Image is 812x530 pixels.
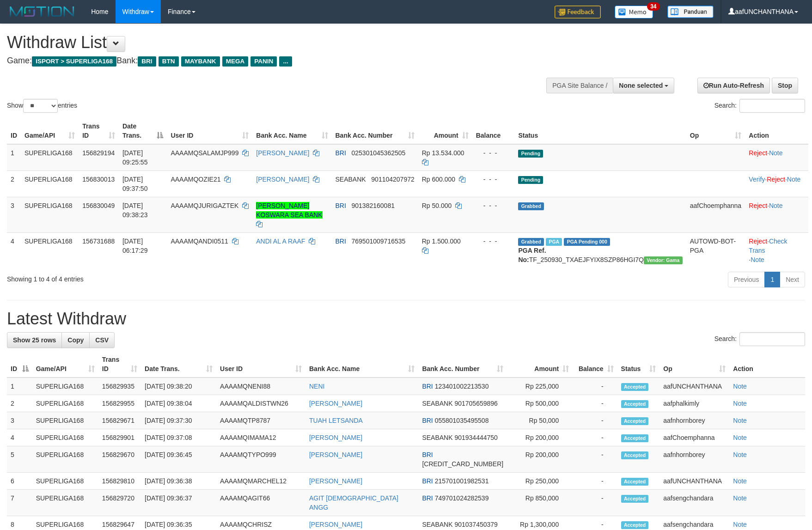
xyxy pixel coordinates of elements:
[745,197,808,232] td: ·
[573,351,617,378] th: Balance: activate to sort column ascending
[472,118,515,144] th: Balance
[336,238,346,245] span: BRI
[764,272,780,287] a: 1
[7,490,32,516] td: 7
[82,202,115,209] span: 156830049
[256,238,305,245] a: ANDI AL A RAAF
[780,272,805,287] a: Next
[476,237,511,246] div: - - -
[122,149,148,166] span: [DATE] 09:25:55
[7,56,532,66] h4: Game: Bank:
[729,351,805,378] th: Action
[659,351,729,378] th: Op: activate to sort column ascending
[546,78,613,93] div: PGA Site Balance /
[617,351,660,378] th: Status: activate to sort column ascending
[7,310,805,328] h1: Latest Withdraw
[32,446,98,473] td: SUPERLIGA168
[21,144,79,171] td: SUPERLIGA168
[181,56,220,67] span: MAYBANK
[82,238,115,245] span: 156731688
[309,494,398,511] a: AGIT [DEMOGRAPHIC_DATA] ANGG
[507,446,573,473] td: Rp 200,000
[514,118,686,144] th: Status
[7,144,21,171] td: 1
[7,395,32,412] td: 2
[507,378,573,395] td: Rp 225,000
[256,149,309,157] a: [PERSON_NAME]
[621,417,649,425] span: Accepted
[98,473,141,490] td: 156829810
[7,271,331,284] div: Showing 1 to 4 of 4 entries
[13,336,56,344] span: Show 25 rows
[159,56,179,67] span: BTN
[67,336,84,344] span: Copy
[141,429,216,446] td: [DATE] 09:37:08
[659,429,729,446] td: aafChoemphanna
[507,412,573,429] td: Rp 50,000
[454,400,497,407] span: Copy 901705659896 to clipboard
[546,238,562,246] span: Marked by aafromsomean
[733,451,747,458] a: Note
[659,378,729,395] td: aafUNCHANTHANA
[21,171,79,197] td: SUPERLIGA168
[336,176,366,183] span: SEABANK
[573,412,617,429] td: -
[7,332,62,348] a: Show 25 rows
[518,150,543,158] span: Pending
[422,494,433,502] span: BRI
[309,477,362,485] a: [PERSON_NAME]
[141,412,216,429] td: [DATE] 09:37:30
[7,33,532,52] h1: Withdraw List
[745,144,808,171] td: ·
[418,118,472,144] th: Amount: activate to sort column ascending
[621,434,649,442] span: Accepted
[749,202,767,209] a: Reject
[733,521,747,528] a: Note
[32,56,116,67] span: ISPORT > SUPERLIGA168
[749,176,765,183] a: Verify
[659,490,729,516] td: aafsengchandara
[564,238,610,246] span: PGA Pending
[141,446,216,473] td: [DATE] 09:36:45
[518,238,544,246] span: Grabbed
[621,478,649,486] span: Accepted
[751,256,764,263] a: Note
[686,197,745,232] td: aafChoemphanna
[279,56,292,67] span: ...
[476,148,511,158] div: - - -
[141,378,216,395] td: [DATE] 09:38:20
[122,238,148,254] span: [DATE] 06:17:29
[435,417,489,424] span: Copy 055801035495508 to clipboard
[32,351,98,378] th: Game/API: activate to sort column ascending
[309,400,362,407] a: [PERSON_NAME]
[21,232,79,268] td: SUPERLIGA168
[686,232,745,268] td: AUTOWD-BOT-PGA
[772,78,798,93] a: Stop
[256,202,322,219] a: [PERSON_NAME] KOSWARA SEA BANK
[422,238,461,245] span: Rp 1.500.000
[518,202,544,210] span: Grabbed
[422,176,455,183] span: Rp 600.000
[336,202,346,209] span: BRI
[573,378,617,395] td: -
[659,412,729,429] td: aafnhornborey
[32,378,98,395] td: SUPERLIGA168
[305,351,418,378] th: Bank Acc. Name: activate to sort column ascending
[514,232,686,268] td: TF_250930_TXAEJFYIX8SZP86HGI7Q
[739,99,805,113] input: Search:
[141,490,216,516] td: [DATE] 09:36:37
[122,202,148,219] span: [DATE] 09:38:23
[98,429,141,446] td: 156829901
[7,473,32,490] td: 6
[309,434,362,441] a: [PERSON_NAME]
[615,6,653,18] img: Button%20Memo.svg
[422,202,452,209] span: Rp 50.000
[422,451,433,458] span: BRI
[573,490,617,516] td: -
[32,490,98,516] td: SUPERLIGA168
[171,176,220,183] span: AAAAMQOZIE21
[518,247,546,263] b: PGA Ref. No:
[767,176,785,183] a: Reject
[507,473,573,490] td: Rp 250,000
[216,412,305,429] td: AAAAMQTP8787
